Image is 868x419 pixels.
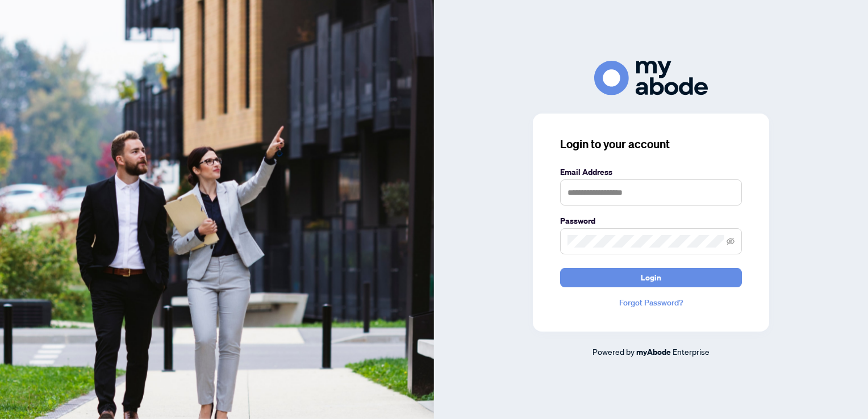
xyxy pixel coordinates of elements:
span: eye-invisible [727,237,735,245]
span: Login [641,269,661,287]
a: myAbode [636,346,671,358]
span: Powered by [592,346,635,357]
button: Login [560,268,742,287]
a: Forgot Password? [560,296,742,309]
span: Enterprise [673,346,710,357]
img: ma-logo [594,61,708,95]
h3: Login to your account [560,136,742,152]
label: Email Address [560,166,742,178]
label: Password [560,215,742,227]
